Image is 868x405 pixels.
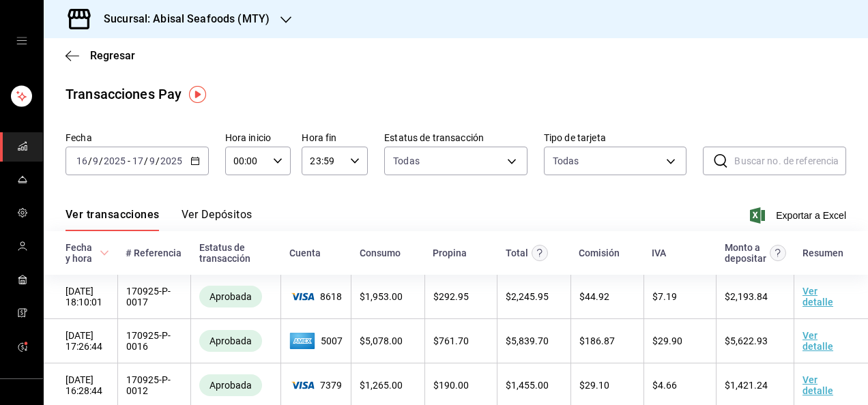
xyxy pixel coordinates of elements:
a: Ver detalle [802,330,833,352]
div: # Referencia [126,247,182,258]
span: $ 44.92 [579,291,609,302]
button: Ver transacciones [66,208,160,231]
span: $ 2,245.95 [506,291,549,302]
span: Aprobada [204,380,257,391]
span: $ 761.70 [433,335,469,346]
h3: Sucursal: Abisal Seafoods (MTY) [93,11,270,27]
span: $ 29.10 [579,380,609,391]
span: $ 5,622.93 [725,335,768,346]
input: ---- [160,155,183,166]
td: [DATE] 18:10:01 [44,275,117,319]
span: 5007 [289,330,343,352]
input: ---- [103,155,126,166]
span: $ 1,455.00 [506,380,549,391]
div: Transacciones cobradas de manera exitosa. [199,330,262,352]
div: Comisión [579,247,620,258]
div: Transacciones cobradas de manera exitosa. [199,374,262,396]
span: Todas [393,154,420,168]
label: Hora inicio [225,133,291,142]
button: Ver Depósitos [182,208,252,231]
a: Ver detalle [802,374,833,396]
span: Fecha y hora [66,242,109,264]
span: $ 5,078.00 [360,335,403,346]
img: Tooltip marker [189,86,206,103]
button: Regresar [66,49,135,62]
div: Transacciones Pay [66,84,182,104]
span: Aprobada [204,335,257,346]
span: - [128,155,130,166]
input: -- [132,155,144,166]
td: [DATE] 17:26:44 [44,319,117,363]
span: $ 292.95 [433,291,469,302]
a: Ver detalle [802,286,833,307]
span: $ 1,953.00 [360,291,403,302]
input: Buscar no. de referencia [734,147,846,175]
span: / [144,155,148,166]
span: Regresar [90,49,135,62]
input: -- [149,155,156,166]
span: $ 190.00 [433,380,469,391]
span: / [88,155,92,166]
button: open drawer [16,35,27,46]
span: $ 2,193.84 [725,291,768,302]
td: 170925-P-0016 [117,319,191,363]
div: Transacciones cobradas de manera exitosa. [199,286,262,307]
span: $ 4.66 [652,380,677,391]
div: Todas [553,154,579,168]
button: Exportar a Excel [753,207,846,224]
span: $ 1,265.00 [360,380,403,391]
label: Fecha [66,133,209,142]
label: Hora fin [302,133,368,142]
span: / [99,155,103,166]
span: $ 186.87 [579,335,615,346]
span: $ 1,421.24 [725,380,768,391]
label: Tipo de tarjeta [544,133,687,142]
div: Consumo [360,247,401,258]
span: Aprobada [204,291,257,302]
span: / [156,155,160,166]
div: Cuenta [289,247,321,258]
div: Estatus de transacción [199,242,273,264]
span: $ 5,839.70 [506,335,549,346]
input: -- [76,155,88,166]
div: Resumen [802,247,843,258]
svg: Este es el monto resultante del total pagado menos comisión e IVA. Esta será la parte que se depo... [770,245,786,261]
svg: Este monto equivale al total pagado por el comensal antes de aplicar Comisión e IVA. [532,245,548,261]
span: 8618 [289,291,343,302]
div: IVA [652,247,666,258]
div: Monto a depositar [725,242,766,264]
span: 7379 [289,380,343,391]
input: -- [92,155,99,166]
span: $ 29.90 [652,335,682,346]
div: navigation tabs [66,208,252,231]
div: Propina [433,247,467,258]
div: Total [506,247,528,258]
span: $ 7.19 [652,291,677,302]
div: Fecha y hora [66,242,97,264]
td: 170925-P-0017 [117,275,191,319]
label: Estatus de transacción [384,133,527,142]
